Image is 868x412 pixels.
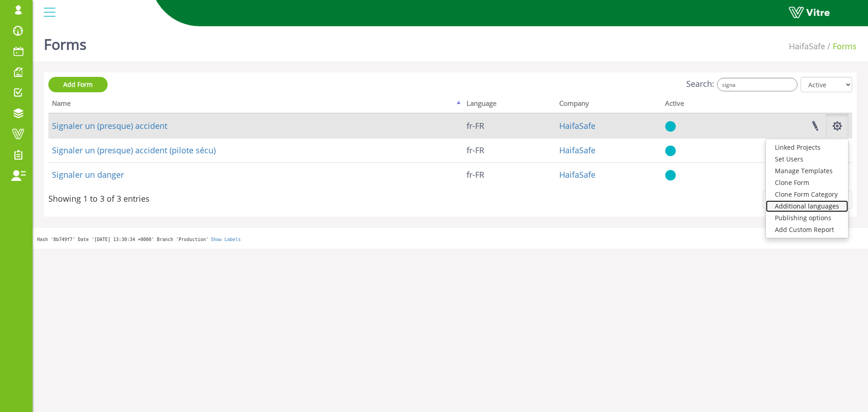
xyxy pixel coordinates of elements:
span: Add Form [63,80,93,89]
td: fr-FR [463,114,556,138]
a: HaifaSafe [559,169,595,180]
a: HaifaSafe [789,41,825,52]
th: Company [556,96,662,114]
a: Clone Form Category [766,189,848,200]
a: Linked Projects [766,142,848,153]
a: Show Labels [211,237,241,242]
span: Hash '8b749f7' Date '[DATE] 13:30:34 +0000' Branch 'Production' [37,237,208,242]
th: Language [463,96,556,114]
a: Clone Form [766,177,848,189]
a: HaifaSafe [559,120,595,131]
img: yes [665,121,676,132]
h1: Forms [44,23,86,61]
th: Active [661,96,725,114]
td: fr-FR [463,162,556,187]
a: Signaler un (presque) accident (pilote sécu) [52,145,216,156]
img: yes [665,170,676,181]
td: fr-FR [463,138,556,162]
a: Previous [763,190,807,208]
li: Forms [825,41,857,52]
a: Signaler un (presque) accident [52,120,167,131]
a: HaifaSafe [559,145,595,156]
a: Publishing options [766,212,848,224]
a: Manage Templates [766,165,848,177]
img: yes [665,145,676,156]
a: Add Form [48,77,108,92]
th: Name: activate to sort column descending [48,96,463,114]
div: Showing 1 to 3 of 3 entries [48,189,150,205]
input: Search: [717,78,797,91]
a: Signaler un danger [52,169,124,180]
label: Search: [686,78,797,91]
a: Set Users [766,153,848,165]
a: Add Custom Report [766,224,848,236]
a: Additional languages [766,200,848,212]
